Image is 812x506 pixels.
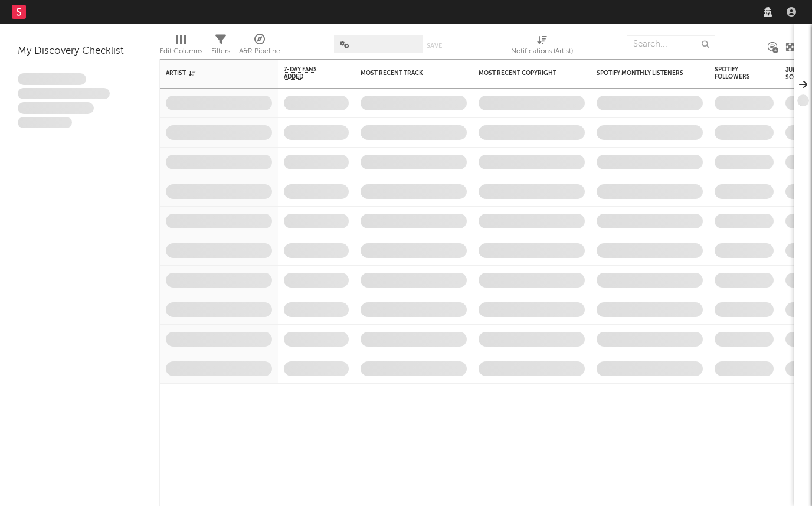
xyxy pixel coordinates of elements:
[239,30,280,64] div: A&R Pipeline
[239,44,280,58] div: A&R Pipeline
[361,70,449,77] div: Most Recent Track
[511,30,573,64] div: Notifications (Artist)
[18,88,110,100] span: Integer aliquet in purus et
[159,44,202,58] div: Edit Columns
[18,102,94,114] span: Praesent ac interdum
[427,43,442,49] button: Save
[479,70,567,77] div: Most Recent Copyright
[627,35,715,53] input: Search...
[511,44,573,58] div: Notifications (Artist)
[715,66,756,80] div: Spotify Followers
[597,70,685,77] div: Spotify Monthly Listeners
[18,73,86,85] span: Lorem ipsum dolor
[18,117,72,129] span: Aliquam viverra
[166,70,254,77] div: Artist
[211,30,230,64] div: Filters
[284,66,331,80] span: 7-Day Fans Added
[18,44,142,58] div: My Discovery Checklist
[211,44,230,58] div: Filters
[159,30,202,64] div: Edit Columns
